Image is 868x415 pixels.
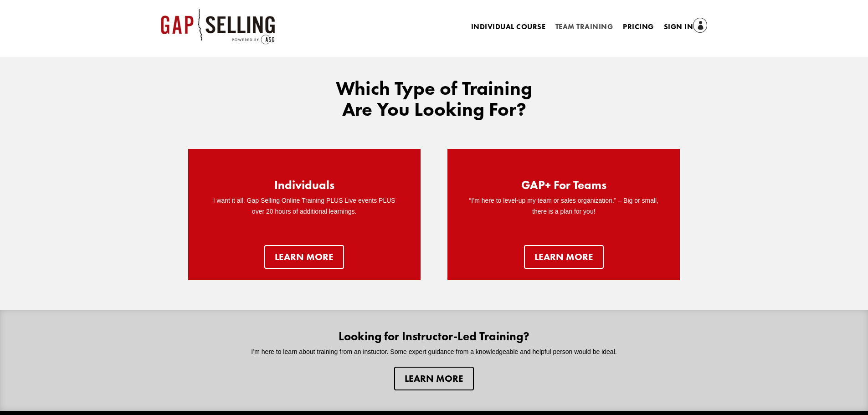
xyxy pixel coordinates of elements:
h2: Individuals [274,179,334,195]
p: “I’m here to level-up my team or sales organization.” – Big or small, there is a plan for you! [466,195,662,217]
a: Team Training [555,24,613,34]
h2: Looking for Instructor-Led Training? [234,330,634,347]
a: Sign In [664,21,708,34]
h2: GAP+ For Teams [521,179,606,195]
a: learn more [524,245,604,269]
a: Pricing [623,24,653,34]
h2: Which Type of Training Are You Looking For? [320,78,548,124]
a: Learn more [264,245,344,269]
p: I want it all. Gap Selling Online Training PLUS Live events PLUS over 20 hours of additional lear... [206,195,402,217]
p: I’m here to learn about training from an instuctor. Some expert guidance from a knowledgeable and... [234,347,634,358]
a: Learn more [394,367,474,390]
a: Individual Course [471,24,545,34]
